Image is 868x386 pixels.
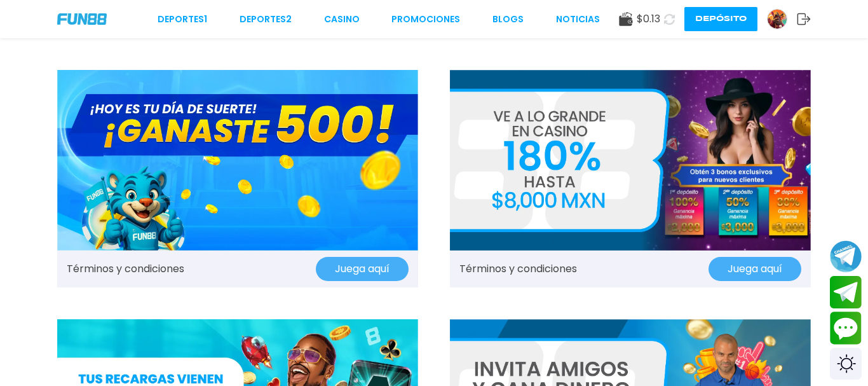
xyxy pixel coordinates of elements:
a: CASINO [324,13,360,26]
img: Company Logo [57,13,107,24]
span: $ 0.13 [637,11,660,27]
button: Depósito [684,7,757,31]
button: Juega aquí [709,257,801,281]
button: Contact customer service [830,312,862,345]
img: Promo Banner [57,70,418,251]
button: Join telegram channel [830,240,862,273]
a: Términos y condiciones [67,261,184,277]
button: Juega aquí [316,257,409,281]
img: Promo Banner [450,70,811,251]
a: Promociones [391,13,460,26]
a: Términos y condiciones [459,261,577,277]
button: Join telegram [830,276,862,309]
a: Deportes2 [240,13,292,26]
div: Switch theme [830,348,862,380]
a: Deportes1 [158,13,207,26]
a: NOTICIAS [556,13,600,26]
a: Avatar [767,9,797,29]
a: BLOGS [492,13,524,26]
img: Avatar [768,10,787,29]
